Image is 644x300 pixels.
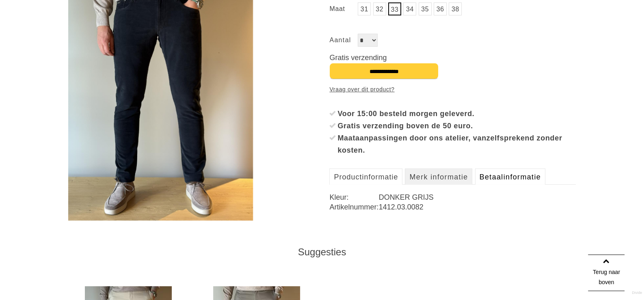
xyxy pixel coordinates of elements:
[388,2,401,15] a: 33
[434,2,447,15] a: 36
[329,132,576,156] li: Maataanpassingen door ons atelier, vanzelfsprekend zonder kosten.
[329,192,378,202] dt: Kleur:
[475,168,545,185] a: Betaalinformatie
[419,2,432,15] a: 35
[329,34,358,47] label: Aantal
[358,2,371,15] a: 31
[449,2,462,15] a: 38
[337,120,576,132] div: Gratis verzending boven de 50 euro.
[329,54,387,62] span: Gratis verzending
[68,246,576,258] div: Suggesties
[405,168,472,185] a: Merk informatie
[329,168,402,185] a: Productinformatie
[329,83,394,95] a: Vraag over dit product?
[379,202,576,212] dd: 1412.03.0082
[329,202,378,212] dt: Artikelnummer:
[329,2,576,17] ul: Maat
[373,2,386,15] a: 32
[337,108,576,120] div: Voor 15:00 besteld morgen geleverd.
[403,2,416,15] a: 34
[379,192,576,202] dd: DONKER GRIJS
[588,255,625,291] a: Terug naar boven
[632,288,642,298] a: Divide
